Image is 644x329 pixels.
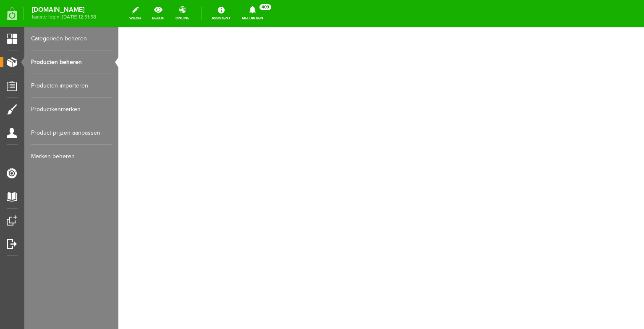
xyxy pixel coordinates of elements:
a: Merken beheren [31,145,112,168]
span: laatste login: [DATE] 12:51:58 [32,15,96,19]
a: Productkenmerken [31,98,112,121]
a: Producten importeren [31,74,112,98]
a: Assistent [207,4,236,23]
a: bekijk [147,4,169,23]
a: wijzig [124,4,146,23]
a: Categorieën beheren [31,27,112,50]
a: online [170,4,194,23]
strong: [DOMAIN_NAME] [32,8,96,12]
span: 409 [259,4,271,10]
a: Producten beheren [31,50,112,74]
a: Meldingen409 [237,4,268,23]
a: Product prijzen aanpassen [31,121,112,145]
